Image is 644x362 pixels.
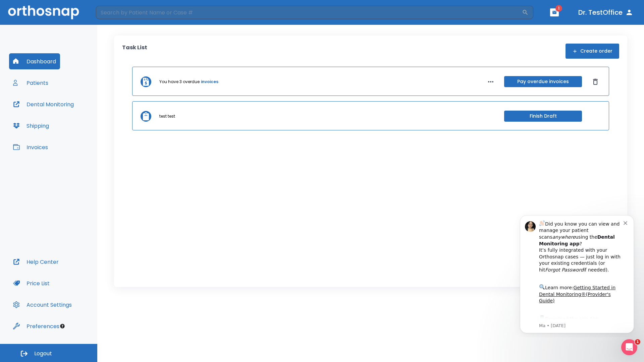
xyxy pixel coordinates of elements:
[9,75,52,91] button: Patients
[29,107,89,119] a: App Store
[9,297,76,313] button: Account Settings
[555,5,562,12] span: 1
[504,111,582,122] button: Finish Draft
[576,6,636,18] button: Dr. TestOffice
[159,113,175,119] p: test test
[29,114,114,120] p: Message from Ma, sent 7w ago
[8,5,79,19] img: Orthosnap
[504,76,582,87] button: Pay overdue invoices
[114,10,119,16] button: Dismiss notification
[201,79,218,85] a: invoices
[34,350,52,357] span: Logout
[9,139,52,155] button: Invoices
[590,76,601,87] button: Dismiss
[29,105,114,139] div: Download the app: | ​ Let us know if you need help getting started!
[9,275,54,291] button: Price List
[510,209,644,337] iframe: Intercom notifications message
[9,118,53,134] button: Shipping
[9,53,60,69] button: Dashboard
[122,44,147,59] p: Task List
[9,318,63,334] button: Preferences
[96,6,522,19] input: Search by Patient Name or Case #
[59,323,65,329] div: Tooltip anchor
[621,339,637,355] iframe: Intercom live chat
[159,79,200,85] p: You have 3 overdue
[566,44,619,59] button: Create order
[9,96,78,112] button: Dental Monitoring
[9,254,63,270] button: Help Center
[635,339,640,345] span: 1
